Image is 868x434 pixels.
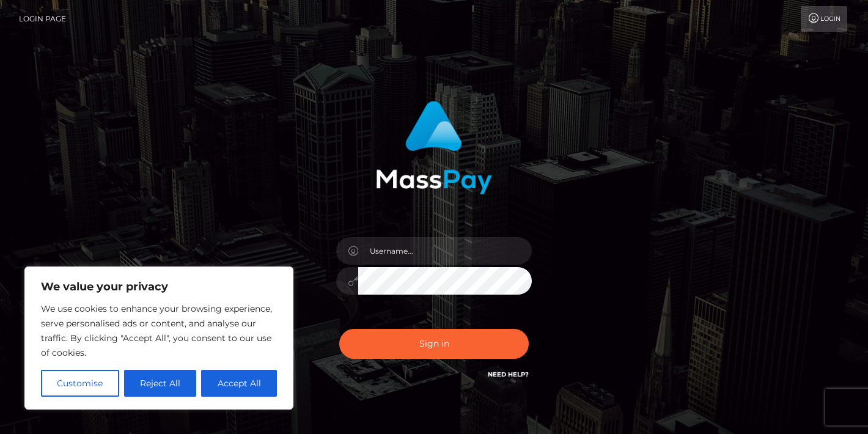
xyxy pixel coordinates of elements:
[41,370,119,397] button: Customise
[124,370,197,397] button: Reject All
[24,267,293,410] div: We value your privacy
[201,370,277,397] button: Accept All
[801,6,847,32] a: Login
[41,301,277,360] p: We use cookies to enhance your browsing experience, serve personalised ads or content, and analys...
[41,279,277,294] p: We value your privacy
[19,6,66,32] a: Login Page
[488,370,529,378] a: Need Help?
[376,101,492,194] img: MassPay Login
[358,237,532,265] input: Username...
[339,329,529,359] button: Sign in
